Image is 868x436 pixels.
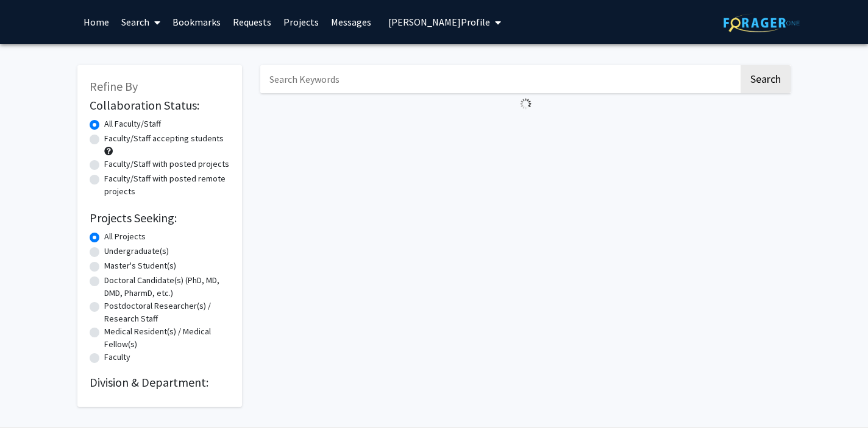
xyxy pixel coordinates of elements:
label: Faculty/Staff with posted projects [104,158,229,171]
a: Messages [325,1,377,43]
label: All Projects [104,230,146,243]
a: Requests [227,1,277,43]
h2: Division & Department: [90,375,230,390]
img: Loading [515,93,536,114]
iframe: Chat [816,381,859,427]
img: ForagerOne Logo [724,13,800,32]
h2: Collaboration Status: [90,98,230,113]
a: Projects [277,1,325,43]
a: Bookmarks [166,1,227,43]
a: Home [77,1,115,43]
label: All Faculty/Staff [104,118,161,130]
label: Postdoctoral Researcher(s) / Research Staff [104,300,230,325]
button: Search [741,65,791,93]
nav: Page navigation [260,114,791,142]
input: Search Keywords [260,65,739,93]
label: Faculty [104,351,130,364]
label: Faculty/Staff with posted remote projects [104,172,230,198]
label: Undergraduate(s) [104,245,169,258]
span: Refine By [90,79,138,94]
label: Faculty/Staff accepting students [104,132,224,145]
label: Doctoral Candidate(s) (PhD, MD, DMD, PharmD, etc.) [104,274,230,300]
label: Medical Resident(s) / Medical Fellow(s) [104,325,230,351]
a: Search [115,1,166,43]
span: [PERSON_NAME] Profile [388,16,490,28]
label: Master's Student(s) [104,259,176,272]
h2: Projects Seeking: [90,211,230,225]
